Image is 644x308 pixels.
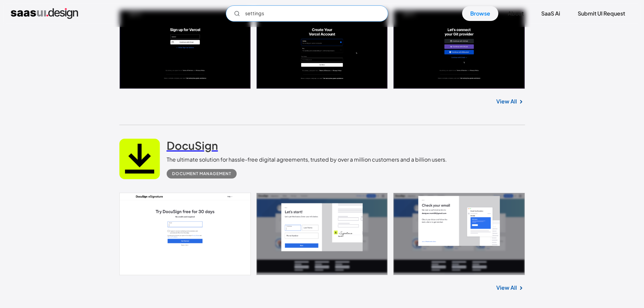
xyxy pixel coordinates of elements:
[11,8,78,19] a: home
[167,139,218,152] h2: DocuSign
[462,6,498,21] a: Browse
[172,170,231,178] div: Document Management
[167,156,447,164] div: The ultimate solution for hassle-free digital agreements, trusted by over a million customers and...
[226,5,388,22] form: Email Form
[533,6,568,21] a: SaaS Ai
[167,139,218,156] a: DocuSign
[496,97,517,105] a: View All
[226,5,388,22] input: Search UI designs you're looking for...
[496,284,517,292] a: View All
[500,6,532,21] a: About
[570,6,633,21] a: Submit UI Request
